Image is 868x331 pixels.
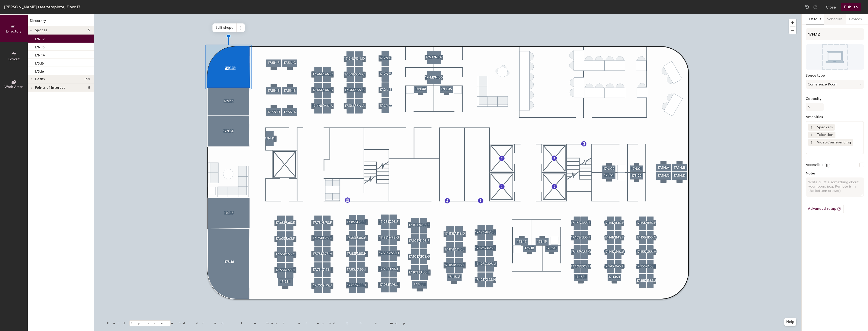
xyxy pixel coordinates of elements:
span: Work Areas [5,85,23,89]
button: Advanced setup [806,205,844,213]
span: Spaces [35,28,47,32]
span: 1 [811,125,812,130]
h1: Directory [28,18,94,26]
button: Schedule [824,14,846,24]
img: Redo [813,5,818,10]
label: Space type [806,74,864,78]
div: [PERSON_NAME] test template, Floor 17 [4,4,80,10]
img: The space named 17N.12 [806,44,864,70]
span: 1 [811,132,812,138]
label: Notes [806,171,864,175]
div: Video Conferencing [815,139,853,146]
p: 17S.15 [35,60,44,66]
span: 8 [88,86,90,90]
span: Points of interest [35,86,65,90]
button: Close [826,3,836,11]
label: Capacity [806,97,864,101]
button: Help [784,318,796,326]
span: 134 [84,77,90,81]
button: Devices [846,14,865,24]
button: 1 [808,132,815,138]
p: 17N.14 [35,52,45,57]
span: Layout [8,57,20,61]
div: Speakers [815,124,835,131]
span: Edit shape [212,23,237,32]
p: 17N.12 [35,36,45,41]
span: Directory [6,29,22,34]
label: Amenities [806,115,864,119]
button: Publish [841,3,861,11]
button: 1 [808,124,815,131]
span: 1 [811,140,812,145]
label: Accessible [806,163,824,167]
span: Desks [35,77,45,81]
p: 17N.13 [35,44,45,49]
p: 17S.16 [35,68,44,74]
button: Conference Room [806,80,864,89]
span: 5 [88,28,90,32]
div: Television [815,132,835,138]
button: 1 [808,139,815,146]
button: Details [806,14,824,24]
img: Undo [805,5,810,10]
